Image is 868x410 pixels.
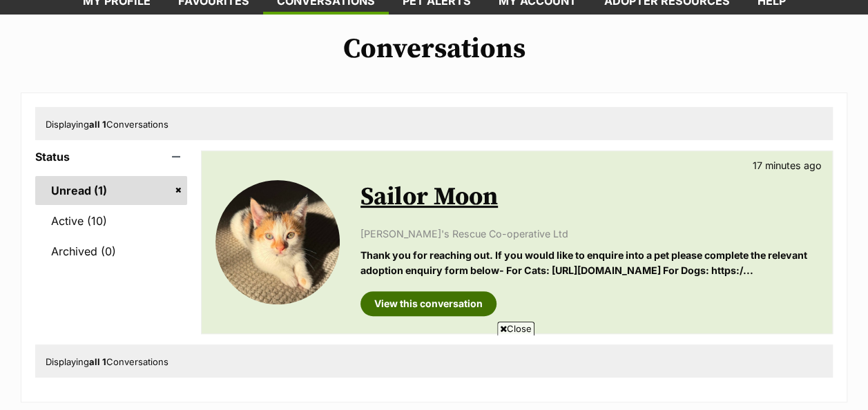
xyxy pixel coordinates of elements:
[46,119,168,130] span: Displaying Conversations
[360,182,498,213] a: Sailor Moon
[46,356,168,367] span: Displaying Conversations
[183,341,686,403] iframe: Advertisement
[35,176,187,205] a: Unread (1)
[89,119,106,130] strong: all 1
[360,226,818,241] p: [PERSON_NAME]'s Rescue Co-operative Ltd
[360,248,818,277] p: Thank you for reaching out. If you would like to enquire into a pet please complete the relevant ...
[89,356,106,367] strong: all 1
[35,150,187,163] header: Status
[35,206,187,235] a: Active (10)
[35,237,187,266] a: Archived (0)
[497,322,534,335] span: Close
[753,158,822,173] p: 17 minutes ago
[215,180,340,304] img: Sailor Moon
[360,291,496,316] a: View this conversation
